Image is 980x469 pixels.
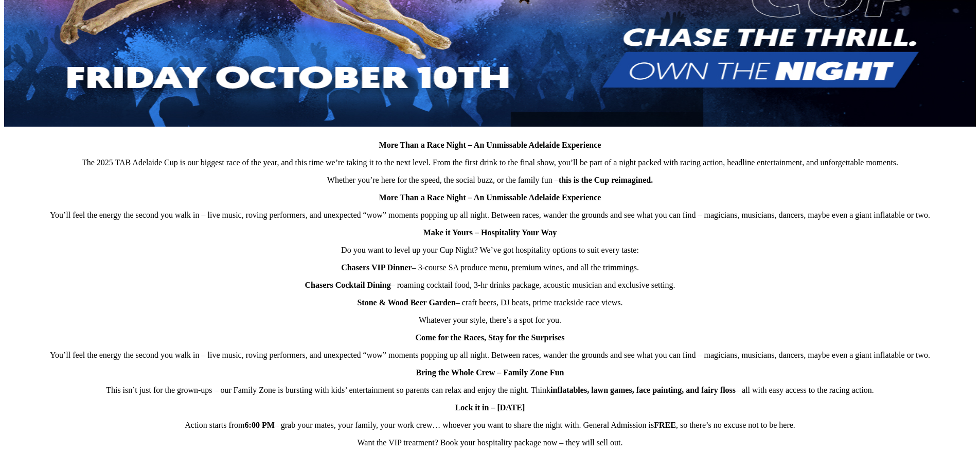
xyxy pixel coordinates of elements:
strong: inflatables, lawn games, face painting, and fairy floss [550,386,736,394]
p: Do you want to level up your Cup Night? We’ve got hospitality options to suit every taste: [4,246,976,255]
strong: Stone & Wood Beer Garden [357,298,455,307]
strong: Chasers Cocktail Dining [305,281,391,289]
strong: 6 [245,421,249,429]
p: The 2025 TAB Adelaide Cup is our biggest race of the year, and this time we’re taking it to the n... [4,158,976,167]
strong: :00 PM [249,421,275,429]
strong: Make it Yours – Hospitality Your Way [423,228,557,237]
strong: More Than a Race Night – An Unmissable Adelaide Experience [379,193,601,202]
strong: Lock it in – [DATE] [455,403,525,412]
strong: Bring the Whole Crew – Family Zone Fun [416,368,564,377]
p: This isn’t just for the grown-ups – our Family Zone is bursting with kids’ entertainment so paren... [4,386,976,395]
strong: FREE [654,421,676,429]
strong: More Than a Race Night – An Unmissable Adelaide Experience [379,141,601,149]
p: You’ll feel the energy the second you walk in – live music, roving performers, and unexpected “wo... [4,351,976,360]
p: – 3-course SA produce menu, premium wines, and all the trimmings. [4,263,976,272]
p: Want the VIP treatment? Book your hospitality package now – they will sell out. [4,438,976,447]
p: Action starts from – grab your mates, your family, your work crew… whoever you want to share the ... [4,421,976,430]
p: – roaming cocktail food, 3-hr drinks package, acoustic musician and exclusive setting. [4,281,976,290]
p: – craft beers, DJ beats, prime trackside race views. [4,298,976,307]
p: You’ll feel the energy the second you walk in – live music, roving performers, and unexpected “wo... [4,211,976,220]
strong: this is the Cup reimagined. [559,176,653,184]
strong: Come for the Races, Stay for the Surprises [415,333,564,342]
p: Whatever your style, there’s a spot for you. [4,316,976,325]
strong: Chasers VIP Dinner [341,263,412,272]
p: Whether you’re here for the speed, the social buzz, or the family fun – [4,176,976,185]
